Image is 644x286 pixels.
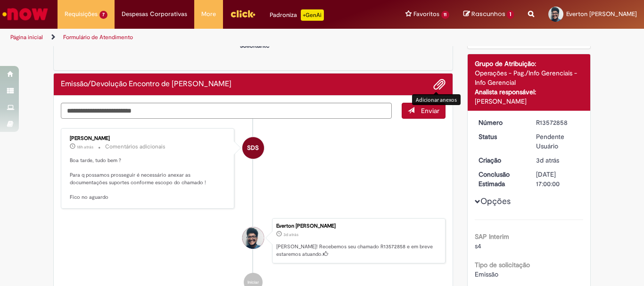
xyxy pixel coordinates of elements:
[270,9,324,21] div: Padroniza
[471,132,529,141] dt: Status
[77,144,93,150] time: 29/09/2025 15:39:58
[536,170,580,188] div: [DATE] 17:00:00
[475,87,584,97] div: Analista responsável:
[475,97,584,106] div: [PERSON_NAME]
[412,94,461,105] div: Adicionar anexos
[475,232,509,241] b: SAP Interim
[283,232,298,237] time: 27/09/2025 11:03:34
[471,155,529,165] dt: Criação
[566,10,637,18] span: Everton [PERSON_NAME]
[301,9,324,21] p: +GenAi
[99,11,107,19] span: 7
[1,5,50,24] img: ServiceNow
[463,10,514,19] a: Rascunhos
[105,143,165,151] small: Comentários adicionais
[536,132,580,151] div: Pendente Usuário
[242,227,264,249] div: Everton Aciole Da Silva
[536,155,580,165] div: 27/09/2025 11:03:34
[63,33,133,41] a: Formulário de Atendimento
[7,29,422,46] ul: Trilhas de página
[230,7,256,21] img: click_logo_yellow_360x200.png
[276,223,440,229] div: Everton [PERSON_NAME]
[433,78,446,90] button: Adicionar anexos
[61,218,446,263] li: Everton Aciole Da Silva
[536,156,559,164] span: 3d atrás
[536,118,580,127] div: R13572858
[65,9,98,19] span: Requisições
[475,59,584,68] div: Grupo de Atribuição:
[70,157,227,201] p: Boa tarde, tudo bem ? Para q possamos prosseguir é necessário anexar as documentações suportes co...
[421,106,439,115] span: Enviar
[77,144,93,150] span: 18h atrás
[441,11,450,19] span: 11
[471,170,529,188] dt: Conclusão Estimada
[70,136,227,141] div: [PERSON_NAME]
[10,33,43,41] a: Página inicial
[283,232,298,237] span: 3d atrás
[507,10,514,19] span: 1
[242,137,264,159] div: Sabrina Da Silva Oliveira
[61,80,231,89] h2: Emissão/Devolução Encontro de Contas Fornecedor Histórico de tíquete
[247,137,259,159] span: SDS
[475,242,481,250] span: s4
[475,68,584,87] div: Operações - Pag./Info Gerenciais - Info Gerencial
[402,103,446,119] button: Enviar
[276,243,440,258] p: [PERSON_NAME]! Recebemos seu chamado R13572858 e em breve estaremos atuando.
[201,9,216,19] span: More
[471,9,505,18] span: Rascunhos
[475,270,498,278] span: Emissão
[61,103,392,119] textarea: Digite sua mensagem aqui...
[122,9,187,19] span: Despesas Corporativas
[471,118,529,127] dt: Número
[413,9,439,19] span: Favoritos
[475,261,530,269] b: Tipo de solicitação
